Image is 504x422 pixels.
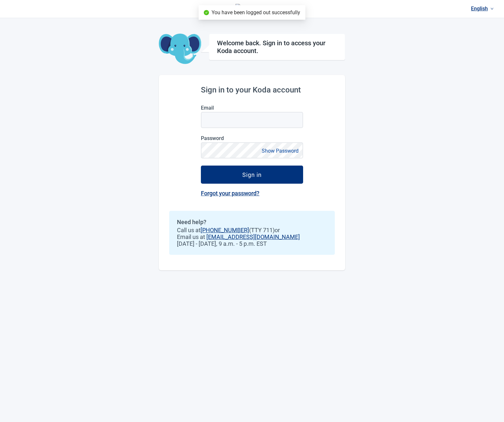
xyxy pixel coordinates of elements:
span: [DATE] - [DATE], 9 a.m. - 5 p.m. EST [177,240,327,247]
div: Sign in [242,171,262,178]
span: You have been logged out successfully [212,9,300,16]
h1: Welcome back. Sign in to access your Koda account. [217,39,337,55]
span: check-circle [204,10,209,15]
img: Koda Elephant [159,34,201,65]
img: Koda Health [236,4,269,14]
label: Password [201,135,303,141]
h2: Need help? [177,219,327,225]
a: [PHONE_NUMBER] [201,227,249,233]
label: Email [201,105,303,111]
button: Sign in [201,166,303,184]
a: [EMAIL_ADDRESS][DOMAIN_NAME] [206,233,300,240]
a: Forgot your password? [201,190,259,197]
h2: Sign in to your Koda account [201,85,303,94]
button: Show Password [260,146,301,155]
span: down [490,7,494,10]
span: Call us at (TTY 711) or [177,227,327,233]
main: Main content [159,18,345,270]
a: Current language: English [468,3,496,14]
span: Email us at [177,233,327,240]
